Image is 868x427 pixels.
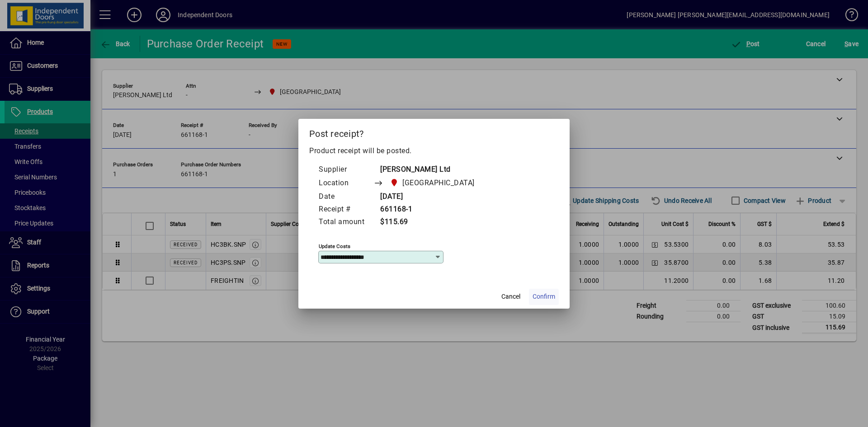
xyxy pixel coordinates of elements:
td: [PERSON_NAME] Ltd [373,164,492,176]
td: Supplier [318,164,373,176]
td: Total amount [318,216,373,229]
span: Christchurch [387,177,478,189]
button: Cancel [496,289,525,305]
h2: Post receipt? [298,119,570,145]
p: Product receipt will be posted. [309,145,559,156]
span: [GEOGRAPHIC_DATA] [402,178,475,188]
span: Cancel [501,292,520,301]
td: [DATE] [373,191,492,203]
td: Date [318,191,373,203]
td: Receipt # [318,203,373,216]
td: Location [318,176,373,191]
td: 661168-1 [373,203,492,216]
button: Confirm [529,289,559,305]
td: $115.69 [373,216,492,229]
span: Confirm [533,292,555,301]
mat-label: Update costs [319,243,350,249]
